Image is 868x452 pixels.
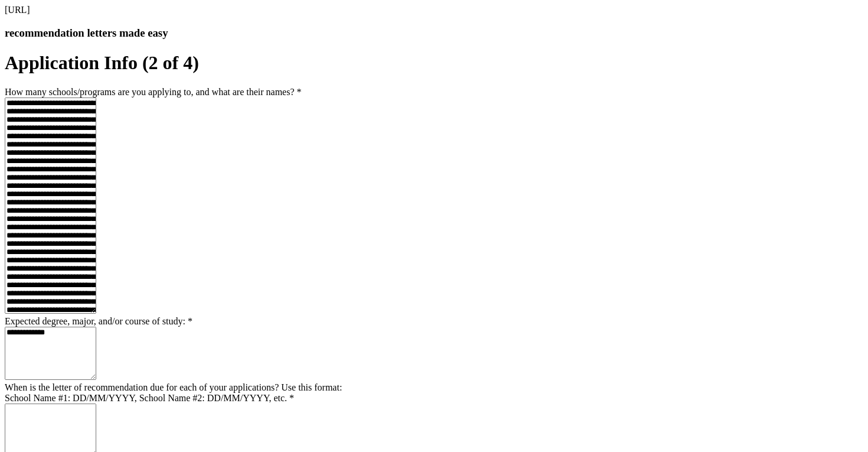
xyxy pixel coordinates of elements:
[5,87,302,97] label: How many schools/programs are you applying to, and what are their names?
[5,316,192,326] label: Expected degree, major, and/or course of study:
[5,52,863,74] h1: Application Info (2 of 4)
[5,5,30,15] span: [URL]
[5,27,863,40] h3: recommendation letters made easy
[5,382,342,403] label: When is the letter of recommendation due for each of your applications? Use this format: School N...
